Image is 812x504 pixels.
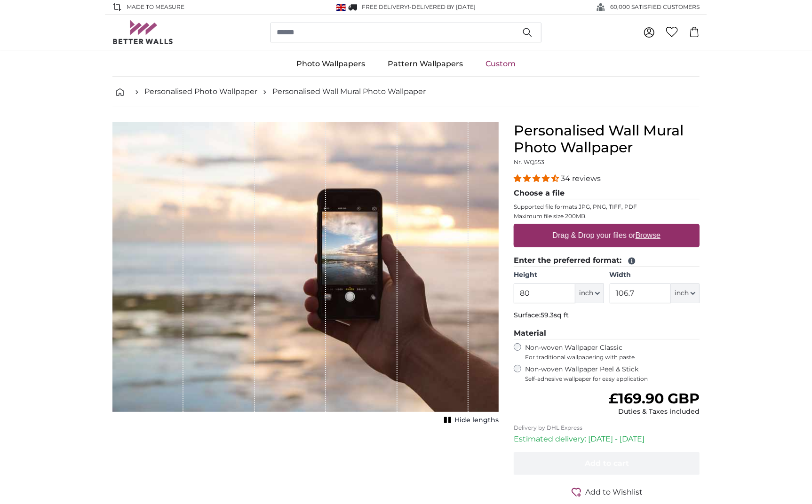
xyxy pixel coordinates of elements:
div: 1 of 1 [112,122,499,427]
span: £169.90 GBP [609,390,700,407]
p: Supported file formats JPG, PNG, TIFF, PDF [514,203,700,211]
p: Surface: [514,311,700,320]
span: Add to Wishlist [586,487,643,498]
span: Nr. WQ553 [514,158,544,165]
h1: Personalised Wall Mural Photo Wallpaper [514,122,700,156]
p: Maximum file size 200MB. [514,213,700,220]
p: Delivery by DHL Express [514,424,700,432]
span: 34 reviews [561,174,601,183]
legend: Material [514,328,700,339]
span: - [410,3,476,10]
button: inch [575,283,604,303]
img: United Kingdom [336,4,346,11]
span: inch [579,289,593,298]
span: Delivered by [DATE] [412,3,476,10]
span: 4.32 stars [514,174,561,183]
legend: Enter the preferred format: [514,255,700,267]
span: Self-adhesive wallpaper for easy application [525,375,700,383]
label: Non-woven Wallpaper Classic [525,343,700,361]
button: Hide lengths [441,414,499,427]
a: Custom [474,52,527,76]
a: Personalised Photo Wallpaper [144,86,257,97]
legend: Choose a file [514,188,700,199]
span: 60,000 SATISFIED CUSTOMERS [610,3,700,11]
div: Duties & Taxes included [609,407,700,417]
button: inch [671,283,700,303]
label: Width [610,270,700,280]
a: Pattern Wallpapers [376,52,474,76]
label: Non-woven Wallpaper Peel & Stick [525,365,700,383]
img: Betterwalls [112,20,174,44]
a: Personalised Wall Mural Photo Wallpaper [272,86,426,97]
button: Add to cart [514,452,700,475]
span: Hide lengths [454,416,499,425]
span: 59.3sq ft [541,311,569,319]
button: Add to Wishlist [514,486,700,498]
p: Estimated delivery: [DATE] - [DATE] [514,433,700,445]
span: Made to Measure [127,3,184,11]
label: Drag & Drop your files or [549,226,664,245]
a: Photo Wallpapers [285,52,376,76]
span: For traditional wallpapering with paste [525,354,700,361]
label: Height [514,270,604,280]
span: FREE delivery! [362,3,410,10]
span: inch [675,289,689,298]
nav: breadcrumbs [112,77,700,107]
u: Browse [636,231,661,239]
span: Add to cart [585,459,629,468]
